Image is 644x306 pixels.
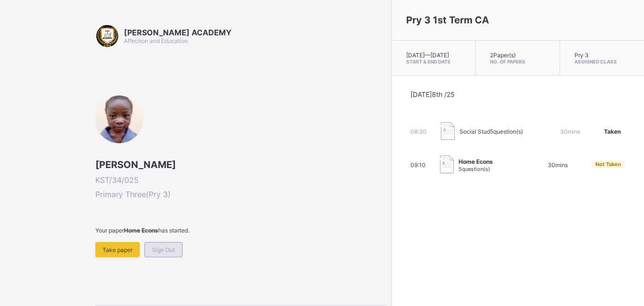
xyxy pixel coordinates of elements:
span: 30 mins [560,128,580,135]
span: Taken [604,128,621,135]
span: Home Econs [459,158,493,165]
span: [PERSON_NAME] [95,159,387,170]
span: [DATE] 8th /25 [410,90,455,98]
span: 2 Paper(s) [490,52,516,59]
span: Social Stud [460,128,490,135]
span: Your paper has started. [95,227,387,234]
span: KST/34/025 [95,175,387,185]
span: Pry 3 1st Term CA [406,14,489,26]
span: No. of Papers [490,59,545,64]
span: [DATE] — [DATE] [406,52,449,59]
img: take_paper.cd97e1aca70de81545fe8e300f84619e.svg [440,156,454,173]
span: 08:30 [410,128,427,135]
span: Pry 3 [574,52,589,59]
span: 5 question(s) [490,128,523,135]
span: Start & End Date [406,59,461,64]
b: Home Econs [124,227,158,234]
span: Assigned Class [574,59,630,64]
span: 30 mins [548,161,568,169]
span: Affection and Education [124,37,188,44]
span: Primary Three ( Pry 3 ) [95,190,387,199]
img: take_paper.cd97e1aca70de81545fe8e300f84619e.svg [441,122,455,140]
span: [PERSON_NAME] ACADEMY [124,28,232,37]
span: 5 question(s) [459,166,490,172]
span: Sign Out [152,246,175,253]
span: Not Taken [595,161,621,168]
span: Take paper [102,246,133,253]
span: 09:10 [410,161,426,169]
